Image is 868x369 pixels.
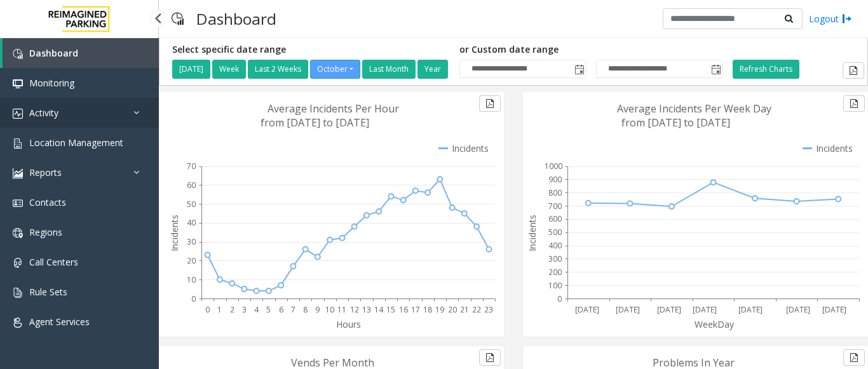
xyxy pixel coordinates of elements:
img: 'icon' [13,228,23,238]
text: 100 [548,280,562,291]
text: 40 [187,217,196,228]
text: 0 [557,293,562,304]
text: [DATE] [616,304,640,315]
span: Regions [29,226,62,238]
text: 22 [472,304,481,315]
button: Week [212,60,246,79]
h3: Dashboard [190,3,283,34]
text: 18 [423,304,432,315]
span: Activity [29,107,58,119]
text: [DATE] [575,304,599,315]
text: 10 [325,304,334,315]
text: WeekDay [695,318,735,330]
img: 'icon' [13,288,23,298]
text: Hours [336,318,361,330]
text: 14 [374,304,384,315]
text: 8 [303,304,308,315]
text: 9 [315,304,320,315]
text: 7 [291,304,295,315]
button: Export to pdf [843,349,865,366]
img: 'icon' [13,168,23,178]
text: [DATE] [693,304,717,315]
text: [DATE] [738,304,763,315]
span: Toggle popup [709,60,722,78]
text: 200 [548,267,562,278]
text: 400 [548,240,562,251]
img: 'icon' [13,138,23,149]
button: Refresh Charts [733,60,799,79]
img: logout [842,12,852,25]
span: Reports [29,166,62,178]
text: 30 [187,236,196,247]
img: 'icon' [13,318,23,328]
img: 'icon' [13,109,23,119]
text: 70 [187,161,196,171]
button: Year [417,60,448,79]
h5: or Custom date range [459,44,723,55]
button: Export to pdf [479,349,501,366]
text: 1 [217,304,222,315]
span: Call Centers [29,256,78,268]
text: 6 [279,304,283,315]
span: Location Management [29,137,123,149]
button: Last Month [362,60,416,79]
button: October [310,60,360,79]
text: 1000 [545,161,562,171]
text: Average Incidents Per Hour [268,102,399,116]
text: 60 [187,180,196,191]
span: Dashboard [29,47,78,59]
span: Monitoring [29,77,74,89]
text: 19 [435,304,444,315]
text: 800 [548,187,562,198]
text: [DATE] [657,304,681,315]
img: pageIcon [172,3,184,34]
text: 50 [187,199,196,210]
text: 23 [484,304,493,315]
text: 10 [187,274,196,285]
text: from [DATE] to [DATE] [261,116,369,130]
text: 11 [337,304,346,315]
span: Rule Sets [29,286,67,298]
img: 'icon' [13,258,23,268]
a: Dashboard [3,38,159,68]
text: 0 [205,304,210,315]
img: 'icon' [13,49,23,59]
text: 500 [548,227,562,238]
text: 5 [266,304,271,315]
text: 15 [386,304,395,315]
text: [DATE] [822,304,846,315]
text: Incidents [526,215,538,252]
text: from [DATE] to [DATE] [621,116,730,130]
a: Logout [809,12,852,25]
button: [DATE] [172,60,210,79]
text: 20 [187,255,196,266]
button: Export to pdf [843,62,864,79]
text: 4 [254,304,259,315]
text: 20 [448,304,457,315]
span: Toggle popup [572,60,586,78]
span: Agent Services [29,316,90,328]
text: 3 [242,304,247,315]
text: [DATE] [786,304,810,315]
text: 21 [460,304,469,315]
text: 900 [548,174,562,185]
text: 13 [362,304,371,315]
text: 300 [548,253,562,264]
text: Average Incidents Per Week Day [617,102,771,116]
h5: Select specific date range [172,44,450,55]
button: Export to pdf [843,95,865,112]
text: 2 [230,304,234,315]
span: Contacts [29,196,66,208]
button: Last 2 Weeks [248,60,308,79]
button: Export to pdf [479,95,501,112]
img: 'icon' [13,79,23,89]
text: 16 [399,304,408,315]
text: 700 [548,201,562,211]
text: 17 [411,304,420,315]
text: Incidents [168,215,180,252]
text: 0 [191,293,196,304]
img: 'icon' [13,198,23,208]
text: 12 [350,304,359,315]
text: 600 [548,213,562,224]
